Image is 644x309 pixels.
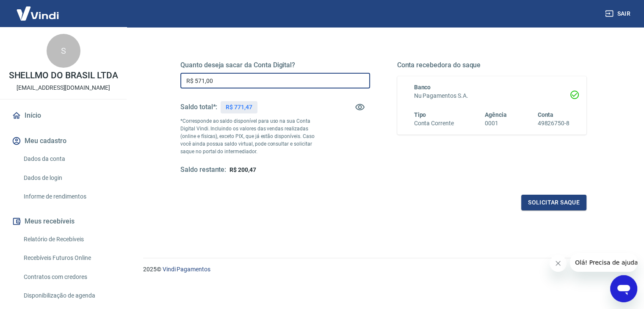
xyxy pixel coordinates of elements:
[180,103,217,111] h5: Saldo total*:
[226,103,252,112] p: R$ 771,47
[5,6,71,13] span: Olá! Precisa de ajuda?
[180,166,226,174] h5: Saldo restante:
[17,83,110,92] p: [EMAIL_ADDRESS][DOMAIN_NAME]
[550,255,567,272] iframe: Fechar mensagem
[485,111,507,118] span: Agência
[20,150,116,168] a: Dados da conta
[9,71,118,80] p: SHELLMO DO BRASIL LTDA
[10,106,116,125] a: Início
[20,188,116,205] a: Informe de rendimentos
[20,268,116,286] a: Contratos com credores
[414,111,426,118] span: Tipo
[20,169,116,187] a: Dados de login
[10,132,116,150] button: Meu cadastro
[180,117,323,155] p: *Corresponde ao saldo disponível para uso na sua Conta Digital Vindi. Incluindo os valores das ve...
[20,287,116,304] a: Disponibilização de agenda
[180,61,370,69] h5: Quanto deseja sacar da Conta Digital?
[47,34,80,68] div: S
[603,6,634,22] button: Sair
[414,119,454,128] h6: Conta Corrente
[229,166,256,173] span: R$ 200,47
[414,84,431,91] span: Banco
[570,253,637,272] iframe: Mensagem da empresa
[537,111,553,118] span: Conta
[20,231,116,248] a: Relatório de Recebíveis
[521,195,586,210] button: Solicitar saque
[143,265,624,274] p: 2025 ©
[10,212,116,231] button: Meus recebíveis
[397,61,587,69] h5: Conta recebedora do saque
[485,119,507,128] h6: 0001
[10,0,65,26] img: Vindi
[163,266,210,273] a: Vindi Pagamentos
[610,275,637,302] iframe: Botão para abrir a janela de mensagens
[414,91,570,100] h6: Nu Pagamentos S.A.
[20,249,116,267] a: Recebíveis Futuros Online
[537,119,569,128] h6: 49826750-8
